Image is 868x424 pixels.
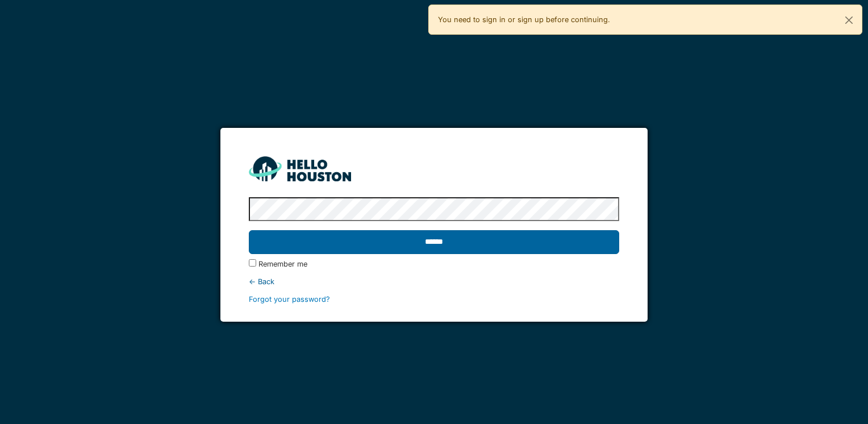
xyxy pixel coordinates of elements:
button: Close [836,5,862,35]
img: HH_line-BYnF2_Hg.png [249,156,351,181]
div: ← Back [249,276,619,287]
a: Forgot your password? [249,295,330,304]
label: Remember me [258,259,307,269]
div: You need to sign in or sign up before continuing. [428,5,862,35]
